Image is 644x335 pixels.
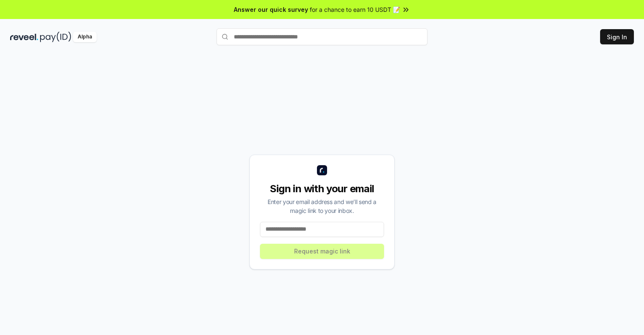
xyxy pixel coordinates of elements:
[260,197,384,215] div: Enter your email address and we’ll send a magic link to your inbox.
[310,5,400,14] span: for a chance to earn 10 USDT 📝
[600,29,634,44] button: Sign In
[260,182,384,196] div: Sign in with your email
[234,5,308,14] span: Answer our quick survey
[73,32,97,42] div: Alpha
[317,165,327,175] img: logo_small
[10,32,38,42] img: reveel_dark
[40,32,71,42] img: pay_id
